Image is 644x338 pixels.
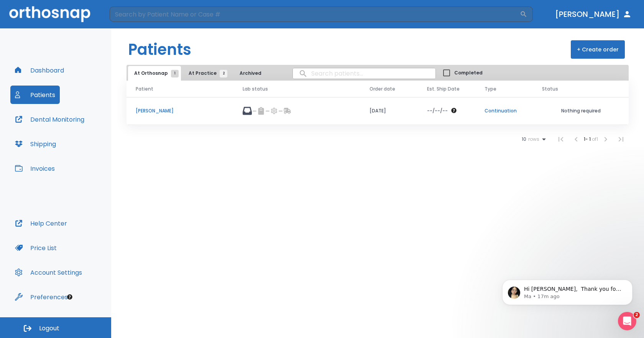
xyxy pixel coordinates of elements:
button: Dental Monitoring [10,110,89,129]
span: 2 [220,70,227,77]
span: At Orthosnap [134,70,175,77]
span: of 1 [592,136,598,142]
iframe: Intercom live chat [618,312,636,330]
span: Lab status [243,86,268,92]
p: --/--/-- [427,107,448,114]
span: Patient [136,86,153,92]
p: Continuation [485,107,524,114]
div: The date will be available after approving treatment plan [427,107,466,114]
div: tabs [128,66,271,81]
span: 2 [634,312,640,318]
input: search [293,66,435,81]
span: 10 [522,137,526,142]
span: 1 - 1 [584,136,592,142]
span: Order date [370,86,395,92]
p: Nothing required [542,107,619,114]
input: Search by Patient Name or Case # [110,7,520,22]
button: Invoices [10,159,59,178]
button: Shipping [10,135,61,153]
span: Type [485,86,496,92]
span: At Practice [189,70,223,77]
span: Est. Ship Date [427,86,460,92]
button: Patients [10,86,60,104]
button: + Create order [571,40,625,59]
button: Account Settings [10,263,87,282]
h1: Patients [128,38,191,61]
iframe: Intercom notifications message [491,264,644,317]
p: [PERSON_NAME] [136,107,224,114]
div: Tooltip anchor [66,293,73,300]
button: [PERSON_NAME] [552,7,635,21]
button: Help Center [10,214,72,232]
span: Completed [454,69,483,76]
span: 1 [171,70,179,77]
td: [DATE] [360,97,418,125]
button: Preferences [10,288,72,306]
span: Status [542,86,558,92]
button: Dashboard [10,61,69,79]
span: Logout [39,324,59,333]
span: rows [526,137,539,142]
button: Archived [231,66,269,81]
button: Price List [10,239,61,257]
img: Orthosnap [9,6,90,22]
